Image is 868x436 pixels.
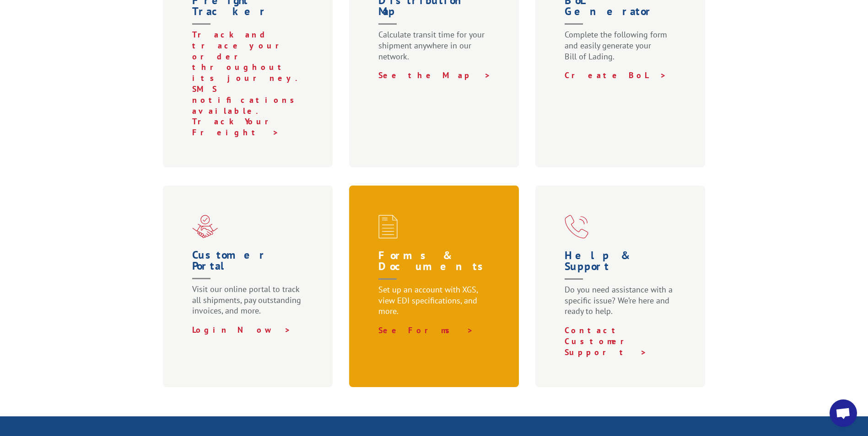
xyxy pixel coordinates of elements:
p: Do you need assistance with a specific issue? We’re here and ready to help. [565,284,680,325]
img: xgs-icon-credit-financing-forms-red [378,215,398,239]
h1: Forms & Documents [378,250,494,284]
a: Contact Customer Support > [565,325,647,357]
a: Track Your Freight > [192,116,281,138]
img: xgs-icon-help-and-support-red [565,215,588,239]
p: Track and trace your order throughout its journey. SMS notifications available. [192,29,307,116]
a: See the Map > [378,70,491,80]
p: Complete the following form and easily generate your Bill of Lading. [565,29,680,70]
img: xgs-icon-partner-red (1) [192,215,218,238]
p: Calculate transit time for your shipment anywhere in our network. [378,29,494,70]
a: Create BoL > [565,70,667,80]
h1: Help & Support [565,250,680,284]
p: Visit our online portal to track all shipments, pay outstanding invoices, and more. [192,284,307,324]
p: Set up an account with XGS, view EDI specifications, and more. [378,284,494,325]
a: See Forms > [378,325,474,335]
a: Login Now > [192,324,291,335]
h1: Customer Portal [192,250,307,284]
div: Open chat [830,399,857,427]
